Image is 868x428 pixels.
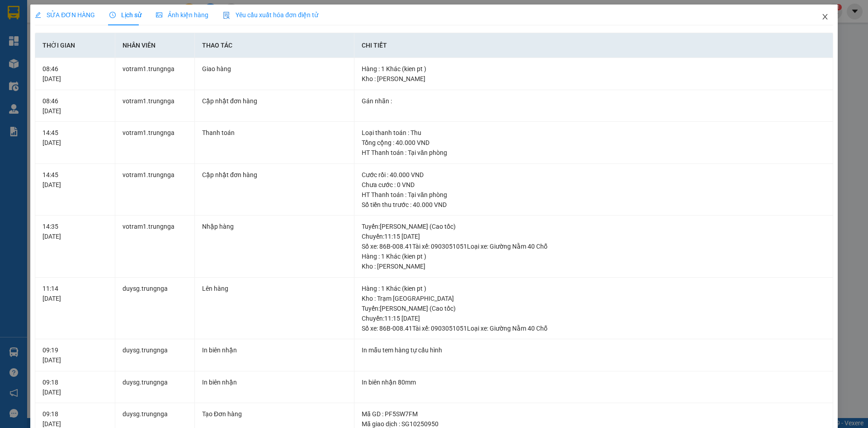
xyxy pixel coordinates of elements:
[362,221,826,251] div: Tuyến : [PERSON_NAME] (Cao tốc) Chuyến: 11:15 [DATE] Số xe: 86B-008.41 Tài xế: 0903051051 Loại xe...
[115,58,195,90] td: votram1.trungnga
[362,284,826,293] div: Hàng : 1 Khác (kien pt )
[109,12,116,18] span: clock-circle
[42,128,107,148] div: 14:45 [DATE]
[42,64,107,84] div: 08:46 [DATE]
[202,284,347,293] div: Lên hàng
[202,221,347,231] div: Nhập hàng
[35,12,41,18] span: edit
[362,345,826,355] div: In mẫu tem hàng tự cấu hình
[202,409,347,419] div: Tạo Đơn hàng
[223,11,318,19] span: Yêu cầu xuất hóa đơn điện tử
[42,345,107,365] div: 09:19 [DATE]
[362,200,826,210] div: Số tiền thu trước : 40.000 VND
[362,409,826,419] div: Mã GD : PF5SW7FM
[42,96,107,116] div: 08:46 [DATE]
[42,221,107,241] div: 14:35 [DATE]
[362,377,826,387] div: In biên nhận 80mm
[115,164,195,216] td: votram1.trungnga
[115,278,195,340] td: duysg.trungnga
[115,371,195,404] td: duysg.trungnga
[202,64,347,74] div: Giao hàng
[362,251,826,261] div: Hàng : 1 Khác (kien pt )
[362,303,826,333] div: Tuyến : [PERSON_NAME] (Cao tốc) Chuyến: 11:15 [DATE] Số xe: 86B-008.41 Tài xế: 0903051051 Loại xe...
[42,284,107,303] div: 11:14 [DATE]
[42,377,107,397] div: 09:18 [DATE]
[354,33,833,58] th: Chi tiết
[362,293,826,303] div: Kho : Trạm [GEOGRAPHIC_DATA]
[362,138,826,148] div: Tổng cộng : 40.000 VND
[115,339,195,371] td: duysg.trungnga
[35,11,95,19] span: SỬA ĐƠN HÀNG
[362,74,826,84] div: Kho : [PERSON_NAME]
[362,64,826,74] div: Hàng : 1 Khác (kien pt )
[156,11,208,19] span: Ảnh kiện hàng
[362,96,826,106] div: Gán nhãn :
[362,180,826,190] div: Chưa cước : 0 VND
[362,128,826,138] div: Loại thanh toán : Thu
[195,33,354,58] th: Thao tác
[362,170,826,180] div: Cước rồi : 40.000 VND
[821,13,829,20] span: close
[156,12,162,18] span: picture
[115,33,195,58] th: Nhân viên
[202,377,347,387] div: In biên nhận
[362,261,826,271] div: Kho : [PERSON_NAME]
[202,96,347,106] div: Cập nhật đơn hàng
[202,170,347,180] div: Cập nhật đơn hàng
[202,128,347,138] div: Thanh toán
[109,11,142,19] span: Lịch sử
[115,90,195,122] td: votram1.trungnga
[362,190,826,200] div: HT Thanh toán : Tại văn phòng
[202,345,347,355] div: In biên nhận
[362,148,826,158] div: HT Thanh toán : Tại văn phòng
[42,170,107,190] div: 14:45 [DATE]
[35,33,115,58] th: Thời gian
[115,216,195,278] td: votram1.trungnga
[115,122,195,164] td: votram1.trungnga
[223,12,230,19] img: icon
[812,5,838,30] button: Close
